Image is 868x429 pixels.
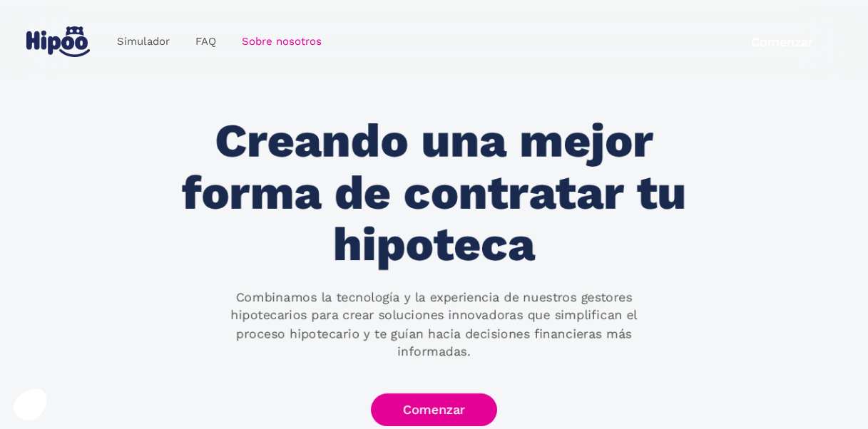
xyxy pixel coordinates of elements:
[104,28,183,56] a: Simulador
[371,393,497,427] a: Comenzar
[205,289,663,361] p: Combinamos la tecnología y la experiencia de nuestros gestores hipotecarios para crear soluciones...
[183,28,229,56] a: FAQ
[719,25,845,58] a: Comenzar
[163,115,704,271] h1: Creando una mejor forma de contratar tu hipoteca
[229,28,335,56] a: Sobre nosotros
[23,21,93,63] a: home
